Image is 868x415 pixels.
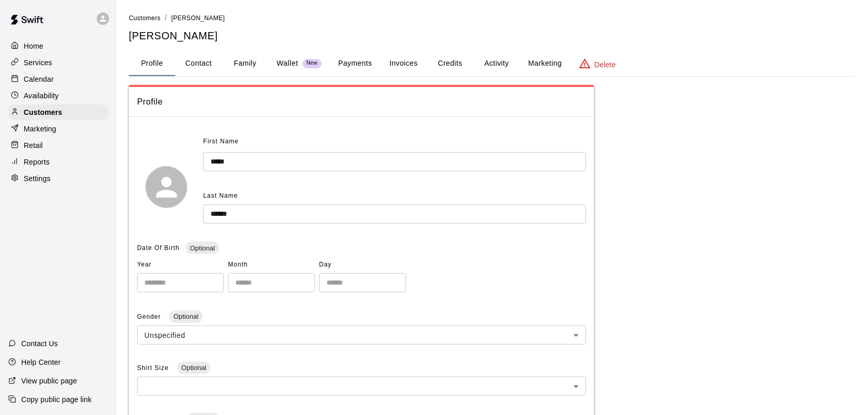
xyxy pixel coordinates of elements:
[137,364,171,372] span: Shirt Size
[380,51,427,76] button: Invoices
[24,173,51,184] p: Settings
[24,140,43,151] p: Retail
[8,105,108,120] a: Customers
[177,364,211,372] span: Optional
[129,29,856,43] h5: [PERSON_NAME]
[129,51,175,76] button: Profile
[303,60,322,67] span: New
[24,157,50,167] p: Reports
[137,313,163,320] span: Gender
[8,171,108,186] a: Settings
[473,51,520,76] button: Activity
[330,51,380,76] button: Payments
[129,12,856,24] nav: breadcrumb
[319,257,406,273] span: Day
[169,313,202,320] span: Optional
[8,55,108,70] a: Services
[129,51,856,76] div: basic tabs example
[8,138,108,153] a: Retail
[520,51,570,76] button: Marketing
[8,71,108,87] a: Calendar
[137,325,586,345] div: Unspecified
[137,257,224,273] span: Year
[21,357,61,367] p: Help Center
[21,338,58,349] p: Contact Us
[222,51,268,76] button: Family
[8,154,108,170] a: Reports
[129,14,161,22] span: Customers
[129,13,161,22] a: Customers
[203,192,238,199] span: Last Name
[595,60,616,70] p: Delete
[175,51,222,76] button: Contact
[24,107,62,117] p: Customers
[24,74,54,84] p: Calendar
[8,88,108,103] a: Availability
[8,121,108,137] a: Marketing
[186,244,219,252] span: Optional
[21,376,77,386] p: View public page
[8,38,108,54] a: Home
[203,134,239,150] span: First Name
[137,244,179,251] span: Date Of Birth
[24,41,43,51] p: Home
[228,257,315,273] span: Month
[24,91,59,101] p: Availability
[171,14,225,22] span: [PERSON_NAME]
[24,124,56,134] p: Marketing
[21,394,92,405] p: Copy public page link
[24,57,52,68] p: Services
[427,51,473,76] button: Credits
[165,12,167,23] li: /
[137,95,586,109] span: Profile
[277,58,298,69] p: Wallet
